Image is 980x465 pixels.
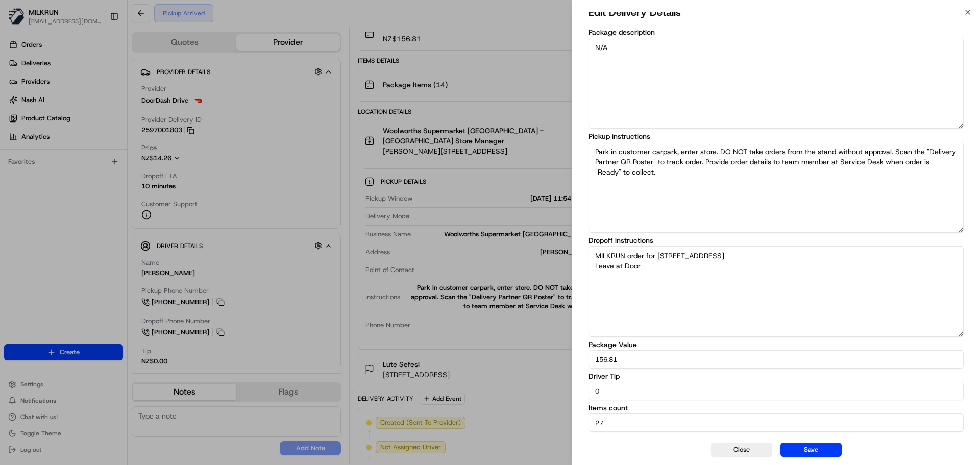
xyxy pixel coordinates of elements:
label: Dropoff instructions [589,237,964,244]
button: Close [711,443,772,457]
textarea: N/A [589,38,964,129]
label: Package Value [589,341,964,348]
h2: Edit Delivery Details [589,4,681,20]
input: Enter package value [589,350,964,369]
button: Save [780,443,842,457]
label: Items count [589,404,964,411]
input: Enter items count [589,413,964,432]
label: Pickup instructions [589,133,964,140]
label: Package description [589,29,964,36]
textarea: MILKRUN order for [STREET_ADDRESS] Leave at Door [589,246,964,337]
input: Enter package value [589,382,964,400]
textarea: Park in customer carpark, enter store. DO NOT take orders from the stand without approval. Scan t... [589,142,964,233]
label: Driver Tip [589,373,964,380]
